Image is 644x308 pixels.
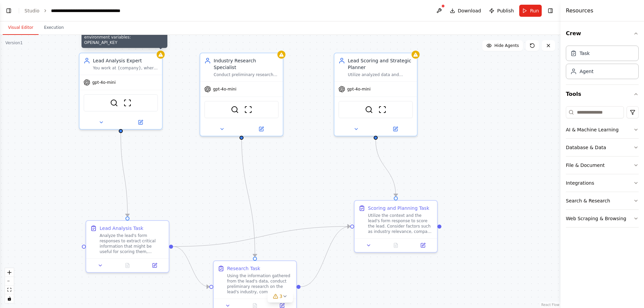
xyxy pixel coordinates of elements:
[566,24,639,43] button: Crew
[458,7,481,14] span: Download
[24,8,40,13] a: Studio
[530,7,539,14] span: Run
[368,213,433,234] div: Utilize the context and the lead's form response to score the lead. Consider factors such as indu...
[213,86,236,92] span: gpt-4o-mini
[5,294,14,303] button: toggle interactivity
[365,106,373,114] img: SerperDevTool
[5,277,14,286] button: zoom out
[519,5,542,17] button: Run
[227,265,260,272] div: Research Task
[566,144,606,151] div: Database & Data
[5,286,14,294] button: fit view
[100,233,165,254] div: Analyze the lead's form responses to extract critical information that might be useful for scorin...
[566,210,639,227] button: Web Scraping & Browsing
[267,290,293,303] button: 3
[566,7,593,15] h4: Resources
[100,225,143,232] div: Lead Analysis Task
[5,40,23,46] div: Version 1
[334,53,418,136] div: Lead Scoring and Strategic PlannerUtilize analyzed data and research findings to score leads and ...
[93,65,158,71] div: You work at {company}, where you main goal is to analyze leads form responses to extract essentia...
[143,261,166,269] button: Open in side panel
[566,126,619,133] div: AI & Machine Learning
[494,43,519,48] span: Hide Agents
[411,241,434,249] button: Open in side panel
[376,125,414,133] button: Open in side panel
[354,200,438,253] div: Scoring and Planning TaskUtilize the context and the lead's form response to score the lead. Cons...
[566,85,639,104] button: Tools
[242,125,280,133] button: Open in side panel
[348,72,413,77] div: Utilize analyzed data and research findings to score leads and suggest an appropriate plan.
[382,241,410,249] button: No output available
[214,57,279,71] div: Industry Research Specialist
[86,220,169,273] div: Lead Analysis TaskAnalyze the lead's form responses to extract critical information that might be...
[3,21,39,35] button: Visual Editor
[121,118,159,126] button: Open in side panel
[110,99,118,107] img: SerperDevTool
[566,157,639,174] button: File & Document
[347,86,371,92] span: gpt-4o-mini
[93,57,158,64] div: Lead Analysis Expert
[580,50,590,57] div: Task
[24,7,126,14] nav: breadcrumb
[566,121,639,138] button: AI & Machine Learning
[238,133,258,257] g: Edge from 14522d44-cf14-4517-a4a0-c5a12647f46c to b9147602-40dc-4afe-ae4f-75aed73cb5d6
[566,174,639,192] button: Integrations
[372,140,399,196] g: Edge from 2b5b5285-4033-425c-8836-790a3dcb494f to 7d9d6927-5caa-4798-b660-0a8c68efe85c
[113,261,142,269] button: No output available
[279,293,282,300] span: 3
[482,40,523,51] button: Hide Agents
[244,106,252,114] img: ScrapeWebsiteTool
[566,192,639,209] button: Search & Research
[447,5,484,17] button: Download
[566,215,626,222] div: Web Scraping & Browsing
[173,223,350,250] g: Edge from 38a434b5-a8ee-47bb-81e6-944f5a87230e to 7d9d6927-5caa-4798-b660-0a8c68efe85c
[546,6,555,15] button: Hide right sidebar
[368,205,429,211] div: Scoring and Planning Task
[92,80,116,85] span: gpt-4o-mini
[566,180,594,186] div: Integrations
[301,223,350,290] g: Edge from b9147602-40dc-4afe-ae4f-75aed73cb5d6 to 7d9d6927-5caa-4798-b660-0a8c68efe85c
[566,162,605,169] div: File & Document
[5,268,14,277] button: zoom in
[541,303,559,307] a: React Flow attribution
[200,53,283,136] div: Industry Research SpecialistConduct preliminary research on the lead's industry, company size, an...
[214,72,279,77] div: Conduct preliminary research on the lead's industry, company size, and AI use case to provide a s...
[580,68,593,75] div: Agent
[378,106,386,114] img: ScrapeWebsiteTool
[231,106,239,114] img: SerperDevTool
[566,104,639,233] div: Tools
[123,99,131,107] img: ScrapeWebsiteTool
[79,53,163,130] div: Agent Lead Analysis Expert LLM model openai/gpt-4o-mini is missing required environment variables...
[566,139,639,156] button: Database & Data
[227,273,292,295] div: Using the information gathered from the lead's data, conduct preliminary research on the lead's i...
[486,5,517,17] button: Publish
[173,243,209,290] g: Edge from 38a434b5-a8ee-47bb-81e6-944f5a87230e to b9147602-40dc-4afe-ae4f-75aed73cb5d6
[348,57,413,71] div: Lead Scoring and Strategic Planner
[566,43,639,84] div: Crew
[5,268,14,303] div: React Flow controls
[497,7,514,14] span: Publish
[566,197,610,204] div: Search & Research
[4,6,13,15] button: Show left sidebar
[117,133,131,217] g: Edge from 89b06761-059f-4533-bf9b-7df6b5e6dc26 to 38a434b5-a8ee-47bb-81e6-944f5a87230e
[39,21,69,35] button: Execution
